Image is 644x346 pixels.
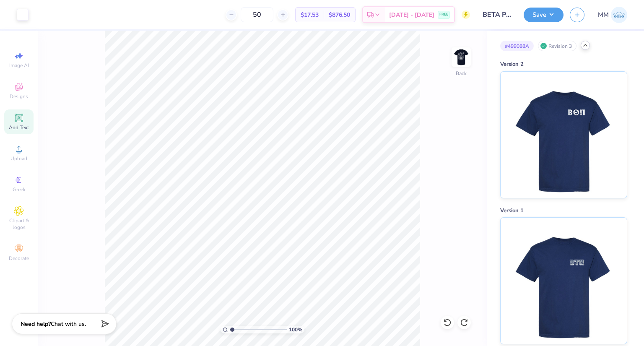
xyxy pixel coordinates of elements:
span: [DATE] - [DATE] [389,10,434,19]
span: $17.53 [301,10,319,19]
span: Chat with us. [51,320,86,328]
button: Save [524,8,563,22]
img: Version 2 [512,72,615,198]
input: Untitled Design [476,6,517,23]
img: Version 1 [512,218,615,344]
img: Back [453,49,470,65]
span: FREE [439,12,448,18]
div: Back [456,70,467,77]
span: Image AI [9,62,29,69]
span: Clipart & logos [4,217,34,231]
span: Designs [10,93,28,100]
span: Upload [10,155,27,162]
input: – – [241,7,273,22]
span: Greek [13,186,26,193]
span: Decorate [9,255,29,262]
div: Version 2 [500,60,627,69]
span: $876.50 [329,10,350,19]
img: Megan Manaj [611,7,627,23]
div: # 499088A [500,41,534,51]
strong: Need help? [21,320,51,328]
div: Revision 3 [538,41,576,51]
span: Add Text [9,124,29,131]
a: MM [598,7,627,23]
span: MM [598,10,609,20]
span: 100 % [289,326,302,333]
div: Version 1 [500,207,627,215]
